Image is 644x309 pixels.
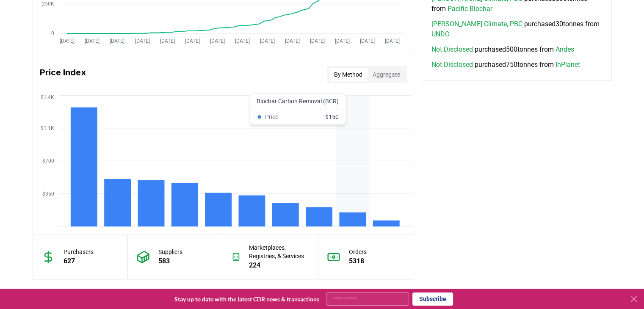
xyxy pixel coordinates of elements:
[431,19,601,39] span: purchased 30 tonnes from
[329,68,368,81] button: By Method
[260,38,274,44] tspan: [DATE]
[158,248,182,256] p: Suppliers
[431,44,473,55] a: Not Disclosed
[368,68,405,81] button: Aggregate
[40,125,54,131] tspan: $1.1K
[431,29,450,39] a: UNDO
[556,44,574,55] a: Andes
[359,38,374,44] tspan: [DATE]
[185,38,199,44] tspan: [DATE]
[431,44,574,55] span: purchased 500 tonnes from
[556,60,580,70] a: InPlanet
[41,1,54,7] tspan: 250K
[431,19,522,29] a: [PERSON_NAME] Climate, PBC
[60,38,75,44] tspan: [DATE]
[158,256,182,266] p: 583
[135,38,149,44] tspan: [DATE]
[448,4,492,14] a: Pacific Biochar
[385,38,400,44] tspan: [DATE]
[431,60,580,70] span: purchased 750 tonnes from
[285,38,299,44] tspan: [DATE]
[334,38,349,44] tspan: [DATE]
[160,38,174,44] tspan: [DATE]
[235,38,249,44] tspan: [DATE]
[310,38,324,44] tspan: [DATE]
[431,60,473,70] a: Not Disclosed
[349,248,367,256] p: Orders
[249,243,310,260] p: Marketplaces, Registries, & Services
[349,256,367,266] p: 5318
[42,158,54,164] tspan: $700
[40,66,86,83] h3: Price Index
[51,30,54,36] tspan: 0
[85,38,100,44] tspan: [DATE]
[249,260,310,270] p: 224
[210,38,224,44] tspan: [DATE]
[64,256,94,266] p: 627
[40,94,54,100] tspan: $1.4K
[42,191,54,197] tspan: $350
[110,38,124,44] tspan: [DATE]
[64,248,94,256] p: Purchasers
